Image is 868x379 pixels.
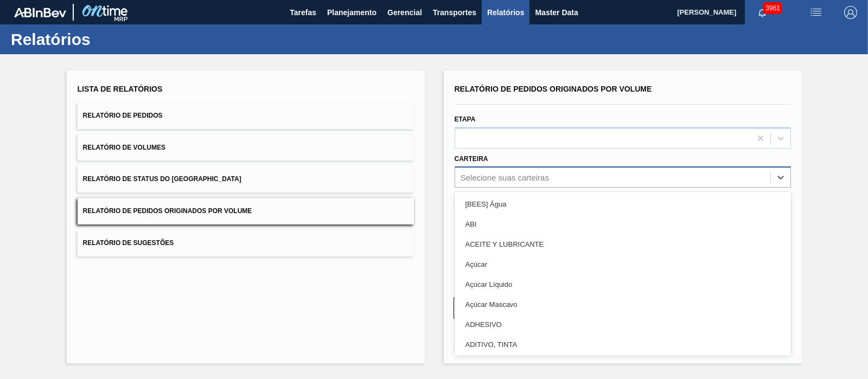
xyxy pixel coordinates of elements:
[461,173,549,182] div: Selecione suas carteiras
[78,198,414,224] button: Relatório de Pedidos Originados por Volume
[455,335,791,355] div: ADITIVO, TINTA
[11,33,203,46] h1: Relatórios
[83,144,165,151] span: Relatório de Volumes
[433,6,476,19] span: Transportes
[454,297,617,319] button: Limpar
[455,214,791,234] div: ABI
[327,6,376,19] span: Planejamento
[745,5,780,20] button: Notificações
[455,155,488,163] label: Carteira
[763,2,782,14] span: 3961
[455,234,791,254] div: ACEITE Y LUBRICANTE
[83,207,252,215] span: Relatório de Pedidos Originados por Volume
[455,274,791,294] div: Açúcar Líquido
[387,6,422,19] span: Gerencial
[78,166,414,192] button: Relatório de Status do [GEOGRAPHIC_DATA]
[83,175,241,183] span: Relatório de Status do [GEOGRAPHIC_DATA]
[455,115,476,123] label: Etapa
[83,112,163,119] span: Relatório de Pedidos
[455,85,652,93] span: Relatório de Pedidos Originados por Volume
[83,239,174,247] span: Relatório de Sugestões
[455,314,791,335] div: ADHESIVO
[455,254,791,274] div: Açúcar
[78,230,414,256] button: Relatório de Sugestões
[487,6,524,19] span: Relatórios
[455,194,791,214] div: [BEES] Água
[290,6,316,19] span: Tarefas
[14,8,66,17] img: TNhmsLtSVTkK8tSr43FrP2fwEKptu5GPRR3wAAAABJRU5ErkJggg==
[455,294,791,314] div: Açúcar Mascavo
[535,6,578,19] span: Master Data
[78,134,414,161] button: Relatório de Volumes
[78,85,163,93] span: Lista de Relatórios
[844,6,857,19] img: Logout
[809,6,822,19] img: userActions
[78,102,414,129] button: Relatório de Pedidos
